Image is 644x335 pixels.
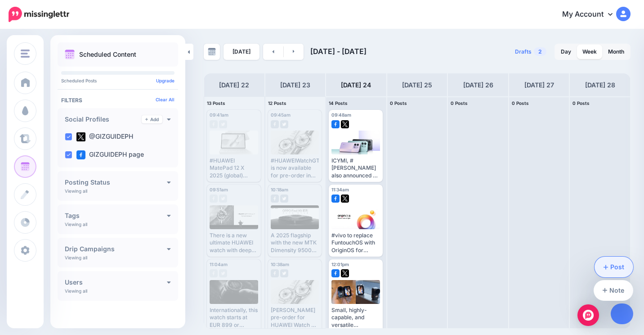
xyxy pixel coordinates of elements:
img: twitter-square.png [76,132,85,141]
a: Upgrade [156,78,174,83]
div: #vivo to replace FuntouchOS with OriginOS for global variants. Read here: [URL][DOMAIN_NAME] [331,232,380,254]
h4: [DATE] 24 [341,80,371,91]
span: 10:38am [271,262,289,267]
a: [DATE] [224,44,259,60]
img: twitter-grey-square.png [280,269,288,277]
span: 0 Posts [451,100,468,106]
div: There is a new ultimate HUAWEI watch with deep diving support 🔥🔥🔥 #HUAWEIWATCHUltimate2 Read here... [210,232,258,254]
a: My Account [553,4,631,26]
span: 14 Posts [329,100,348,106]
p: Scheduled Content [79,51,136,58]
span: 13 Posts [207,100,225,106]
span: 12 Posts [268,100,286,106]
h4: Tags [65,213,167,219]
label: GIZGUIDEPH page [76,150,144,159]
h4: [DATE] 27 [524,80,554,91]
span: 09:51am [210,187,228,192]
span: 0 Posts [512,100,529,106]
img: twitter-grey-square.png [219,195,227,203]
span: 0 Posts [572,100,590,106]
span: 11:04am [210,262,228,267]
img: twitter-grey-square.png [219,120,227,128]
a: Week [577,45,602,59]
h4: Filters [61,97,174,104]
div: [PERSON_NAME] pre-order for HUAWEI Watch GT 6 Series sa [GEOGRAPHIC_DATA]. Read here: [URL][DOMAI... [271,307,319,329]
div: A 2025 flagship with the new MTK Dimensity 9500 paired with a MASSIVE 7,500mAh battery? WOW. #OPP... [271,232,319,254]
h4: Social Profiles [65,116,142,122]
img: menu.png [21,50,30,58]
a: Add [142,115,162,123]
h4: Users [65,279,167,285]
div: Open Intercom Messenger [577,304,599,326]
a: Post [595,257,634,277]
img: twitter-square.png [341,269,349,277]
img: facebook-grey-square.png [210,269,218,277]
img: facebook-square.png [331,120,340,128]
img: calendar-grey-darker.png [208,48,216,56]
span: Drafts [515,49,532,54]
h4: [DATE] 26 [463,80,493,91]
span: 11:34am [331,187,349,192]
img: twitter-grey-square.png [280,195,288,203]
img: twitter-square.png [341,120,349,128]
label: @GIZGUIDEPH [76,132,133,141]
p: Viewing all [65,188,87,194]
img: facebook-grey-square.png [210,195,218,203]
div: Internationally, this watch starts at EUR 899 or around PHP 60.3K (no PH taxes and duties yet) #H... [210,307,258,329]
h4: [DATE] 22 [219,80,249,91]
img: calendar.png [65,50,75,59]
span: 09:48am [331,112,351,118]
img: twitter-grey-square.png [280,120,288,128]
p: Viewing all [65,222,87,227]
span: 12:01pm [331,262,349,267]
span: 10:18am [271,187,288,192]
span: 09:45am [271,112,291,118]
a: Clear All [156,97,174,102]
a: Drafts2 [510,44,552,60]
img: twitter-square.png [341,195,349,203]
img: facebook-grey-square.png [271,120,279,128]
img: facebook-square.png [76,150,85,159]
img: facebook-grey-square.png [210,120,218,128]
div: Small, highly-capable, and versatile #DJIOsmoNano Read here: [URL][DOMAIN_NAME] [331,307,380,329]
span: 0 Posts [390,100,407,106]
img: Missinglettr [9,7,69,22]
img: facebook-grey-square.png [271,269,279,277]
span: [DATE] - [DATE] [310,47,367,56]
p: Scheduled Posts [61,78,174,83]
h4: [DATE] 25 [402,80,432,91]
a: Note [594,280,634,301]
h4: [DATE] 28 [585,80,615,91]
div: #HUAWEI MatePad 12 X 2025 (global) launched with a large 12-inch 2.8K display, 10,100mAh battery,... [210,157,258,179]
img: facebook-square.png [331,195,340,203]
p: Viewing all [65,288,87,294]
a: Month [603,45,630,59]
h4: Posting Status [65,179,167,186]
h4: Drip Campaigns [65,246,167,252]
div: ICYMI, #[PERSON_NAME] also announced a REDMI 15C 5G model apart from the 4G edition. Read here: [... [331,157,380,179]
h4: [DATE] 23 [280,80,310,91]
a: Day [555,45,577,59]
div: #HUAWEIWatchGT6Series is now available for pre-order in the [GEOGRAPHIC_DATA]. Read here: [URL][D... [271,157,319,179]
span: 2 [534,47,546,56]
img: facebook-grey-square.png [271,195,279,203]
p: Viewing all [65,255,87,260]
span: 09:41am [210,112,228,118]
img: twitter-grey-square.png [219,269,227,277]
img: facebook-square.png [331,269,340,277]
